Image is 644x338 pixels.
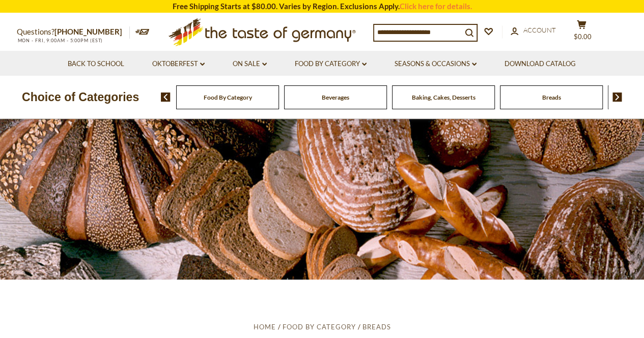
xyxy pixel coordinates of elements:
a: On Sale [233,58,267,70]
a: Breads [542,94,561,101]
img: previous arrow [161,93,171,102]
a: Food By Category [295,58,367,70]
a: Food By Category [204,94,252,101]
a: Beverages [322,94,349,101]
button: $0.00 [567,20,597,45]
p: Questions? [17,25,130,39]
a: Download Catalog [505,58,576,70]
a: Seasons & Occasions [395,58,477,70]
a: Click here for details. [400,2,472,11]
a: Breads [362,323,391,331]
span: $0.00 [574,33,592,41]
span: MON - FRI, 9:00AM - 5:00PM (EST) [17,38,103,43]
a: Food By Category [282,323,355,331]
img: next arrow [612,93,622,102]
a: Home [253,323,275,331]
span: Account [523,26,556,34]
a: Back to School [68,58,124,70]
a: Oktoberfest [152,58,205,70]
a: Baking, Cakes, Desserts [412,94,475,101]
a: Account [511,25,556,36]
a: [PHONE_NUMBER] [54,27,122,36]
